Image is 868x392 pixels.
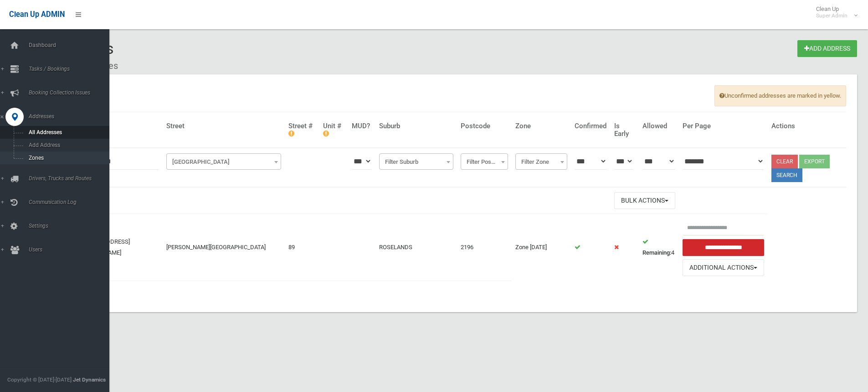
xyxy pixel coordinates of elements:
[26,155,108,161] span: Zones
[512,214,571,281] td: Zone [DATE]
[515,122,567,130] h4: Zone
[26,129,108,136] span: All Addresses
[771,155,798,168] a: Clear
[166,153,281,170] span: Filter Street
[381,156,451,168] span: Filter Suburb
[288,122,316,137] h4: Street #
[26,42,116,48] span: Dashboard
[683,122,765,130] h4: Per Page
[73,376,106,383] strong: Jet Dynamics
[352,122,372,130] h4: MUD?
[9,10,65,19] span: Clean Up ADMIN
[816,12,847,19] small: Super Admin
[26,113,116,120] span: Addresses
[26,246,116,253] span: Users
[714,85,846,106] span: Unconfirmed addresses are marked in yellow.
[26,175,116,182] span: Drivers, Trucks and Routes
[771,168,802,182] button: Search
[26,199,116,205] span: Communication Log
[642,122,675,130] h4: Allowed
[575,122,606,130] h4: Confirmed
[614,122,635,137] h4: Is Early
[771,122,842,130] h4: Actions
[463,156,506,168] span: Filter Postcode
[683,259,765,276] button: Additional Actions
[614,192,675,209] button: Bulk Actions
[323,122,344,137] h4: Unit #
[26,66,116,72] span: Tasks / Bookings
[457,214,512,281] td: 2196
[375,214,457,281] td: ROSELANDS
[461,153,508,170] span: Filter Postcode
[379,153,453,170] span: Filter Suburb
[26,142,108,148] span: Add Address
[642,249,671,256] strong: Remaining:
[379,122,453,130] h4: Suburb
[461,122,508,130] h4: Postcode
[7,376,72,383] span: Copyright © [DATE]-[DATE]
[515,153,567,170] span: Filter Zone
[797,40,857,57] a: Add Address
[26,89,116,96] span: Booking Collection Issues
[169,156,279,168] span: Filter Street
[166,122,281,130] h4: Street
[639,214,679,281] td: 4
[163,214,285,281] td: [PERSON_NAME][GEOGRAPHIC_DATA]
[77,122,159,130] h4: Address
[799,155,830,168] button: Export
[518,156,565,168] span: Filter Zone
[812,5,857,19] span: Clean Up
[26,223,116,229] span: Settings
[285,214,319,281] td: 89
